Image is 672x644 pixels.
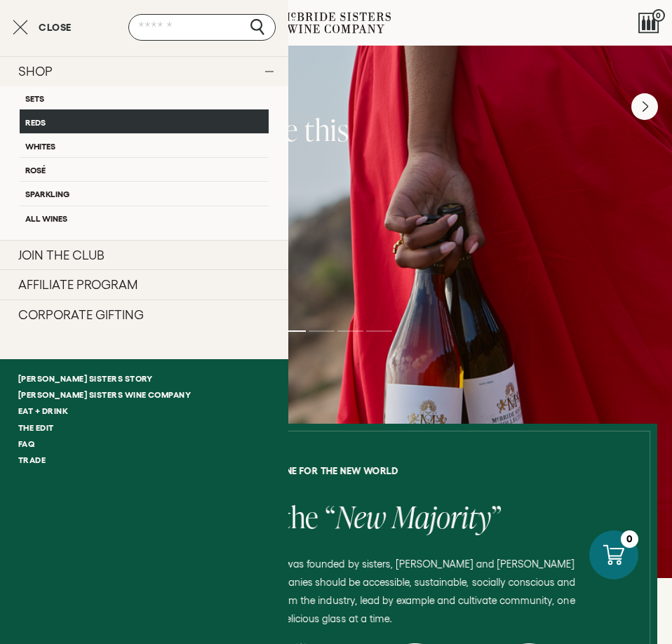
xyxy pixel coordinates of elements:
a: Reds [20,109,269,133]
span: this [304,109,349,150]
li: Page dot 4 [366,330,392,332]
li: Page dot 3 [337,330,363,332]
a: Sparkling [20,181,269,205]
h6: [DATE] SALE - ENDS [DATE] [14,95,658,105]
span: “ [325,496,336,537]
span: 0 [652,9,665,22]
li: Page dot 2 [309,330,335,332]
span: the [281,496,319,537]
p: [PERSON_NAME] Sisters Wine Company was founded by sisters, [PERSON_NAME] and [PERSON_NAME] [PERSO... [84,555,589,628]
li: Page dot 1 [280,330,306,332]
button: Next [631,93,658,120]
a: All Wines [20,206,269,229]
span: New [336,496,386,537]
button: Close cart [13,19,72,36]
span: ” [491,496,502,537]
a: Sets [20,86,269,109]
a: Whites [20,133,269,157]
span: Close [39,22,72,32]
span: Majority [392,496,491,537]
div: 0 [621,530,638,548]
h6: Wine for the new world [25,466,647,476]
a: Rosé [20,157,269,181]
